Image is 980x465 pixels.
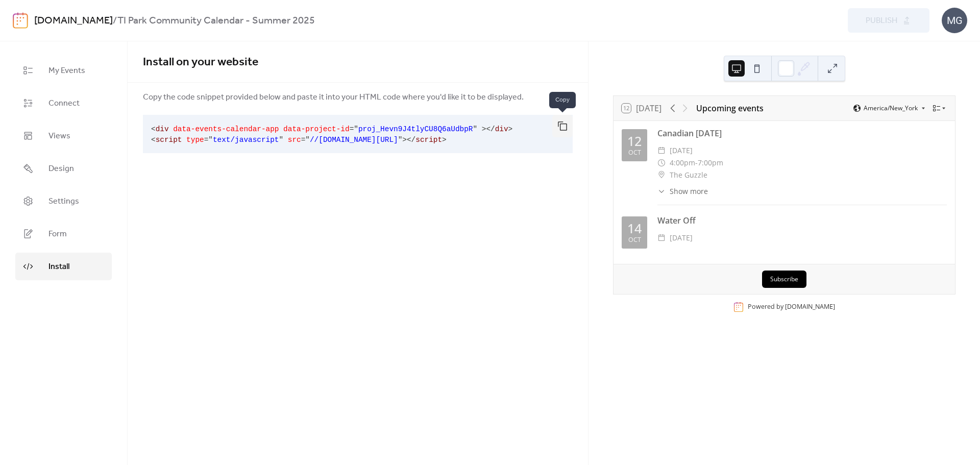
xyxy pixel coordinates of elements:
[398,136,403,144] span: "
[473,125,477,133] span: "
[310,136,398,144] span: //[DOMAIN_NAME][URL]
[15,155,112,182] a: Design
[482,125,486,133] span: >
[402,136,407,144] span: >
[186,136,204,144] span: type
[301,136,306,144] span: =
[288,136,301,144] span: src
[15,57,112,84] a: My Events
[48,97,80,110] span: Connect
[627,135,642,148] div: 12
[283,125,350,133] span: data-project-id
[117,11,315,31] b: TI Park Community Calendar - Summer 2025
[358,125,473,133] span: proj_Hevn9J4tlyCU8Q6aUdbpR
[657,186,666,197] div: ​
[15,122,112,150] a: Views
[156,125,169,133] span: div
[15,253,112,280] a: Install
[354,125,358,133] span: "
[48,163,74,175] span: Design
[151,125,156,133] span: <
[942,8,967,33] div: MG
[696,102,764,114] div: Upcoming events
[748,303,835,311] div: Powered by
[48,130,70,142] span: Views
[415,136,442,144] span: script
[670,169,707,181] span: The Guzzle
[486,125,495,133] span: </
[48,195,79,208] span: Settings
[670,144,693,157] span: [DATE]
[442,136,447,144] span: >
[213,136,279,144] span: text/javascript
[151,136,156,144] span: <
[695,157,698,169] span: -
[628,150,641,156] div: Oct
[34,11,113,31] a: [DOMAIN_NAME]
[549,92,576,108] span: Copy
[143,91,524,104] span: Copy the code snippet provided below and paste it into your HTML code where you'd like it to be d...
[657,214,947,227] div: Water Off
[48,228,67,240] span: Form
[15,220,112,248] a: Form
[204,136,209,144] span: =
[785,303,835,311] a: [DOMAIN_NAME]
[508,125,513,133] span: >
[657,157,666,169] div: ​
[173,125,279,133] span: data-events-calendar-app
[864,105,918,111] span: America/New_York
[670,186,708,197] span: Show more
[670,232,693,244] span: [DATE]
[657,169,666,181] div: ​
[113,11,117,31] b: /
[208,136,213,144] span: "
[143,51,258,74] span: Install on your website
[13,12,28,29] img: logo
[15,187,112,215] a: Settings
[698,157,723,169] span: 7:00pm
[657,232,666,244] div: ​
[305,136,310,144] span: "
[495,125,508,133] span: div
[762,271,806,288] button: Subscribe
[279,136,283,144] span: "
[156,136,182,144] span: script
[627,222,642,235] div: 14
[350,125,354,133] span: =
[48,261,69,273] span: Install
[657,127,947,139] div: Canadian [DATE]
[15,89,112,117] a: Connect
[628,237,641,243] div: Oct
[670,157,695,169] span: 4:00pm
[48,65,85,77] span: My Events
[657,144,666,157] div: ​
[407,136,415,144] span: </
[657,186,708,197] button: ​Show more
